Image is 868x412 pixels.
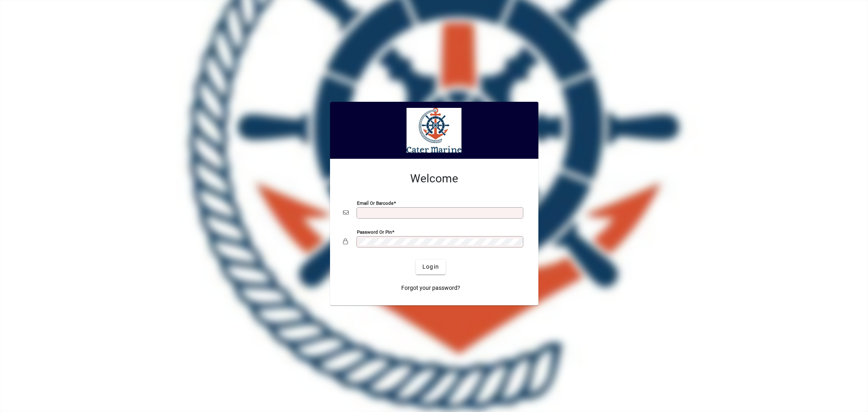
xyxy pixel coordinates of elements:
[401,284,460,292] span: Forgot your password?
[422,263,439,271] span: Login
[416,260,446,274] button: Login
[357,200,394,206] mat-label: Email or Barcode
[343,172,525,186] h2: Welcome
[398,281,464,296] a: Forgot your password?
[357,229,392,234] mat-label: Password or Pin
